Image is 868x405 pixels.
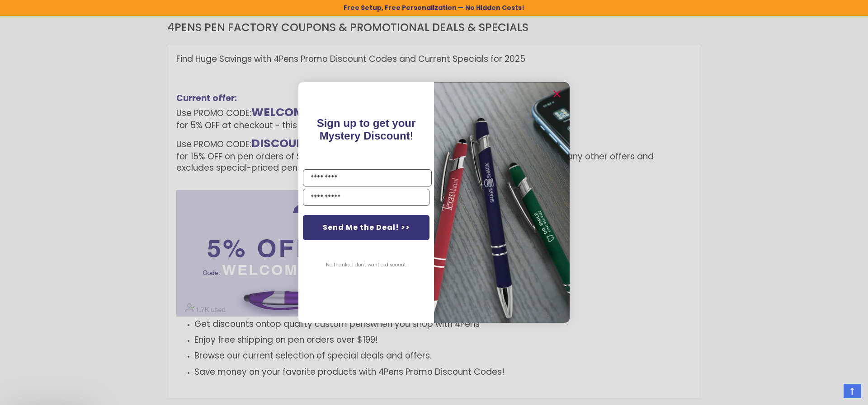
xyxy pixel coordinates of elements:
button: No thanks, I don't want a discount. [321,254,411,276]
button: Close dialog [550,87,564,101]
button: Send Me the Deal! >> [303,215,429,240]
span: Sign up to get your Mystery Discount [317,117,416,142]
span: ! [317,117,416,142]
img: pop-up-image [434,82,570,323]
